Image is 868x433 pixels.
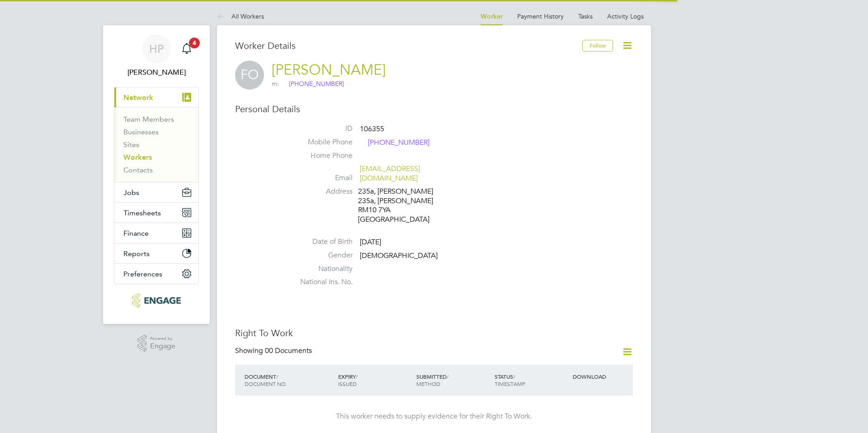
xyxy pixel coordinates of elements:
span: 106355 [360,124,384,133]
button: Timesheets [114,203,198,223]
h3: Personal Details [235,103,633,115]
a: [EMAIL_ADDRESS][DOMAIN_NAME] [360,164,420,183]
label: Email [289,173,353,183]
a: Go to home page [114,293,199,308]
span: 4 [189,38,200,48]
a: Powered byEngage [137,335,176,352]
span: HP [149,43,164,55]
span: METHOD [416,380,440,387]
label: Nationality [289,264,353,274]
span: Reports [123,249,150,258]
div: DOCUMENT [242,368,336,392]
a: Tasks [578,12,593,20]
span: Network [123,93,153,102]
img: logo.svg [360,138,367,148]
div: EXPIRY [336,368,414,392]
nav: Main navigation [103,25,210,324]
span: / [356,373,358,380]
h3: Right To Work [235,327,633,339]
span: [DEMOGRAPHIC_DATA] [360,251,438,260]
button: Finance [114,223,198,243]
div: DOWNLOAD [571,368,633,385]
label: Gender [289,251,353,260]
span: / [447,373,448,380]
a: HP[PERSON_NAME] [114,34,199,78]
label: National Ins. No. [289,277,353,287]
button: Follow [582,40,613,52]
span: [DATE] [360,238,381,247]
a: Activity Logs [607,12,644,20]
span: m: [272,80,279,88]
a: [PERSON_NAME] [272,61,386,79]
span: FO [235,61,264,90]
img: logo.svg [281,80,288,88]
span: ISSUED [338,380,357,387]
span: [PHONE_NUMBER] [360,138,429,148]
a: 4 [178,34,196,63]
label: Address [289,187,353,196]
button: Reports [114,243,198,263]
img: xede-logo-retina.png [132,293,180,308]
span: Engage [150,343,175,350]
a: Team Members [123,115,174,124]
a: All Workers [217,12,264,20]
div: 235a, [PERSON_NAME] 235a, [PERSON_NAME] RM10 7YA [GEOGRAPHIC_DATA] [358,187,444,224]
label: Date of Birth [289,237,353,247]
button: Jobs [114,182,198,202]
button: Preferences [114,264,198,284]
span: / [513,373,515,380]
div: This worker needs to supply evidence for their Right To Work. [244,412,624,421]
span: 00 Documents [265,346,312,355]
span: Preferences [123,270,162,278]
button: Network [114,87,198,107]
label: Home Phone [289,151,353,161]
span: TIMESTAMP [495,380,525,387]
div: SUBMITTED [414,368,492,392]
span: Hannah Pearce [114,67,199,78]
span: DOCUMENT NO. [245,380,287,387]
a: Contacts [123,166,153,174]
label: ID [289,124,353,133]
span: Finance [123,229,149,238]
div: Network [114,107,198,182]
span: Timesheets [123,209,161,217]
div: Showing [235,346,314,356]
a: Payment History [517,12,564,20]
h3: Worker Details [235,40,582,52]
a: Businesses [123,128,159,136]
a: Workers [123,153,152,162]
a: Worker [481,13,503,20]
span: [PHONE_NUMBER] [281,80,344,89]
span: / [276,373,278,380]
span: Powered by [150,335,175,343]
span: Jobs [123,188,139,197]
a: Sites [123,140,139,149]
div: STATUS [492,368,571,392]
label: Mobile Phone [289,138,353,147]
